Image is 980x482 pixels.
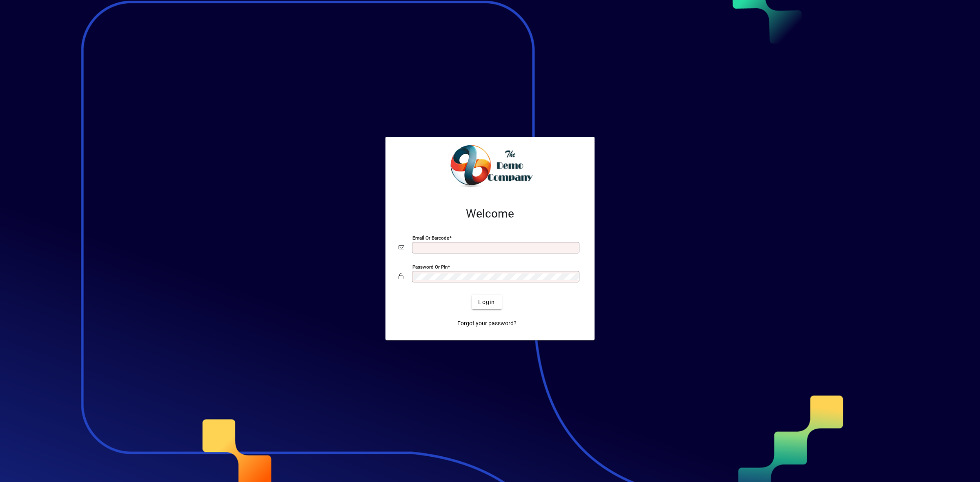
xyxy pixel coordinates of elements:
[457,319,517,328] span: Forgot your password?
[478,298,495,307] span: Login
[412,264,448,270] mat-label: Password or Pin
[454,316,520,331] a: Forgot your password?
[472,295,501,309] button: Login
[399,207,581,221] h2: Welcome
[412,235,449,241] mat-label: Email or Barcode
